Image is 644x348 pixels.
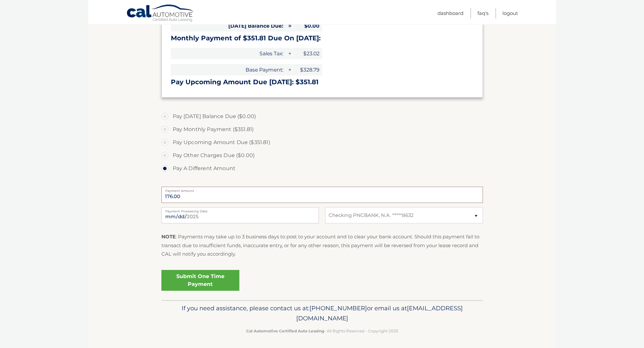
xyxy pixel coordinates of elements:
a: Dashboard [437,8,463,19]
label: Pay A Different Amount [161,162,483,175]
p: If you need assistance, please contact us at: or email us at [166,303,479,324]
label: Pay Upcoming Amount Due ($351.81) [161,136,483,149]
strong: Cal Automotive Certified Auto Leasing [246,328,324,333]
span: = [286,20,293,32]
p: : Payments may take up to 3 business days to post to your account and to clear your bank account.... [161,233,483,258]
a: Logout [502,8,518,19]
a: Cal Automotive [126,4,195,23]
span: [DATE] Balance Due: [171,20,286,32]
a: Submit One Time Payment [161,270,239,291]
label: Payment Amount [161,187,483,192]
input: Payment Date [161,207,319,223]
p: - All Rights Reserved - Copyright 2025 [166,328,479,334]
strong: NOTE [161,234,176,240]
span: + [286,64,293,75]
span: $328.79 [293,64,322,75]
span: Sales Tax: [171,48,286,59]
label: Pay Monthly Payment ($351.81) [161,123,483,136]
span: Base Payment: [171,64,286,75]
label: Pay [DATE] Balance Due ($0.00) [161,110,483,123]
input: Payment Amount [161,187,483,203]
h3: Monthly Payment of $351.81 Due On [DATE]: [171,34,474,42]
label: Pay Other Charges Due ($0.00) [161,149,483,162]
span: $23.02 [293,48,322,59]
span: $0.00 [293,20,322,32]
label: Payment Processing Date [161,207,319,212]
h3: Pay Upcoming Amount Due [DATE]: $351.81 [171,78,474,86]
span: [PHONE_NUMBER] [309,304,367,312]
a: FAQ's [477,8,488,19]
span: + [286,48,293,59]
